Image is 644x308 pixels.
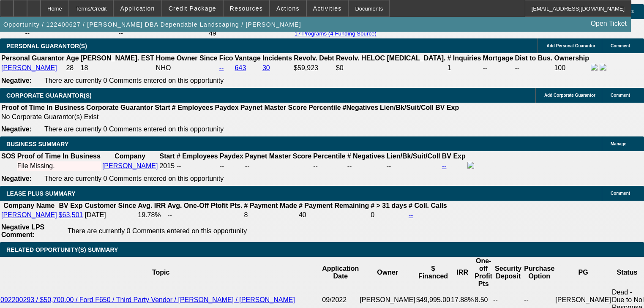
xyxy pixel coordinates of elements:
[313,5,342,12] span: Activities
[611,44,630,48] span: Comment
[336,63,446,73] td: $0
[611,93,630,98] span: Comment
[220,153,243,160] b: Paydex
[81,55,154,62] b: [PERSON_NAME]. EST
[68,227,247,234] span: There are currently 0 Comments entered on this opportunity
[138,202,166,209] b: Avg. IRR
[467,162,474,169] img: facebook-icon.png
[162,0,223,16] button: Credit Package
[44,77,224,84] span: There are currently 0 Comments entered on this opportunity
[262,64,270,71] a: 30
[380,104,434,111] b: Lien/Bk/Suit/Coll
[276,5,300,12] span: Actions
[137,211,166,219] td: 19.78%
[169,5,216,12] span: Credit Package
[371,202,407,209] b: # > 31 days
[65,63,79,73] td: 28
[294,55,334,62] b: Revolv. Debt
[307,0,348,16] button: Activities
[17,152,101,161] th: Proof of Time In Business
[544,93,595,98] span: Add Corporate Guarantor
[244,202,297,209] b: # Payment Made
[409,211,413,218] a: --
[6,246,118,253] span: RELATED OPPORTUNITY(S) SUMMARY
[244,211,297,219] td: 8
[17,162,101,170] div: File Missing.
[600,64,606,71] img: linkedin-icon.png
[177,162,181,169] span: --
[156,55,218,62] b: Home Owner Since
[387,153,440,160] b: Lien/Bk/Suit/Coll
[235,55,261,62] b: Vantage
[313,162,345,170] div: --
[347,162,385,170] div: --
[442,162,447,169] a: --
[347,153,385,160] b: # Negatives
[483,63,514,73] td: --
[155,104,170,111] b: Start
[515,55,553,62] b: Dist to Bus.
[1,175,32,182] b: Negative:
[1,77,32,84] b: Negative:
[3,202,55,209] b: Company Name
[1,211,57,218] a: [PERSON_NAME]
[386,161,441,171] td: --
[1,224,44,238] b: Negative LPS Comment:
[44,125,224,133] span: There are currently 0 Comments entered on this opportunity
[177,153,218,160] b: # Employees
[120,5,155,12] span: Application
[336,55,446,62] b: Revolv. HELOC [MEDICAL_DATA].
[6,190,76,197] span: LEASE PLUS SUMMARY
[167,202,242,209] b: Avg. One-Off Ptofit Pts.
[292,30,379,37] button: 17 Programs (4 Funding Source)
[554,55,589,62] b: Ownership
[611,142,626,146] span: Manage
[587,16,630,31] a: Open Ticket
[322,257,359,288] th: Application Date
[313,153,345,160] b: Percentile
[1,64,57,71] a: [PERSON_NAME]
[172,104,213,111] b: # Employees
[483,55,513,62] b: Mortgage
[66,55,79,62] b: Age
[1,113,463,121] td: No Corporate Guarantor(s) Exist
[270,0,306,16] button: Actions
[1,104,85,112] th: Proof of Time In Business
[611,191,630,196] span: Comment
[3,21,301,28] span: Opportunity / 122400627 / [PERSON_NAME] DBA Dependable Landscaping / [PERSON_NAME]
[85,202,136,209] b: Customer Since
[219,161,244,171] td: --
[416,257,450,288] th: $ Financed
[474,257,493,288] th: One-off Profit Pts
[6,141,68,147] span: BUSINESS SUMMARY
[219,64,224,71] a: --
[611,257,643,288] th: Status
[298,211,369,219] td: 40
[156,63,218,73] td: NHO
[219,55,233,62] b: Fico
[230,5,263,12] span: Resources
[86,104,153,111] b: Corporate Guarantor
[299,202,369,209] b: # Payment Remaining
[224,0,269,16] button: Resources
[0,296,295,303] a: 092200293 / $50,700.00 / Ford F650 / Third Party Vendor / [PERSON_NAME] / [PERSON_NAME]
[159,161,175,171] td: 2015
[167,211,243,219] td: --
[447,63,481,73] td: 1
[240,104,307,111] b: Paynet Master Score
[59,211,83,218] a: $63,501
[370,211,407,219] td: 0
[235,64,246,71] a: 643
[546,44,595,48] span: Add Personal Guarantor
[442,153,466,160] b: BV Exp
[435,104,459,111] b: BV Exp
[555,257,611,288] th: PG
[115,153,145,160] b: Company
[114,0,161,16] button: Application
[245,162,311,170] div: --
[6,92,92,99] span: CORPORATE GUARANTOR(S)
[80,63,155,73] td: 18
[293,63,335,73] td: $59,923
[59,202,83,209] b: BV Exp
[308,104,341,111] b: Percentile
